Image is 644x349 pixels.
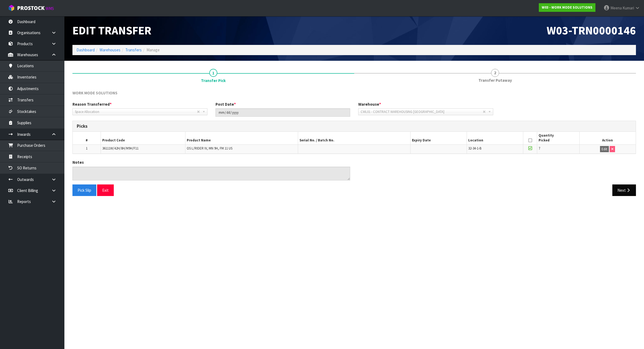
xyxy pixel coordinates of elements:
a: W03 - WORK MODE SOLUTIONS [539,3,595,12]
label: Notes [72,159,84,165]
th: Serial No. / Batch No. [298,132,411,144]
button: Next [612,184,636,196]
label: Post Date [215,101,236,107]
th: # [73,132,101,144]
th: Location [467,132,523,144]
span: Space Allocation [75,109,197,115]
span: Manage [147,47,160,52]
span: ProStock [17,5,45,12]
button: Edit [600,146,609,152]
span: Transfer Pick [72,86,636,200]
th: Quantity Picked [537,132,579,144]
th: Product Name [185,132,298,144]
span: WORK MODE SOLUTIONS [72,90,118,95]
button: Exit [97,184,114,196]
a: Dashboard [76,47,95,52]
h3: Picks [77,124,632,129]
button: Pick Slip [72,184,96,196]
label: Warehouse [358,101,381,107]
span: OS L/RIDER IV, MN 9H, FM 11 US [187,146,232,151]
span: CWL01 - CONTRACT WAREHOUSING [GEOGRAPHIC_DATA] [361,109,483,115]
th: Product Code [101,132,185,144]
span: W03-TRN0000146 [547,23,636,38]
span: Meena [610,5,622,10]
span: Transfer Pick [201,78,226,83]
img: cube-alt.png [8,5,15,11]
span: 36111W/42H/8H/M9H/F11 [102,146,138,151]
strong: W03 - WORK MODE SOLUTIONS [542,5,592,10]
span: Transfer Putaway [478,77,512,83]
span: 32-34-1-B [468,146,481,151]
small: WMS [46,6,54,11]
th: Expiry Date [411,132,467,144]
span: 1 [86,146,87,151]
th: Action [579,132,636,144]
span: Kumari [623,5,634,10]
a: Warehouses [100,47,120,52]
span: Edit Transfer [72,23,151,38]
span: 2 [491,69,499,77]
a: Transfers [125,47,142,52]
span: 1 [209,69,217,77]
label: Reason Transferred [72,101,112,107]
span: 7 [539,146,540,151]
input: Post Date [215,108,350,117]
